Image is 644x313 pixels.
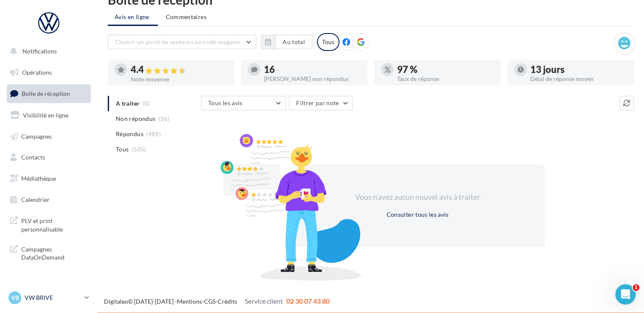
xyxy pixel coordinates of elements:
[22,69,52,76] span: Opérations
[108,35,256,49] button: Choisir un point de vente ou un code magasin
[218,298,237,305] a: Crédits
[5,191,92,209] a: Calendrier
[286,297,330,305] span: 02 30 07 43 80
[116,115,155,123] span: Non répondus
[204,298,216,305] a: CGS
[530,65,627,74] div: 13 jours
[633,284,639,291] span: 1
[22,48,57,55] span: Notifications
[25,293,81,302] p: VW BRIVE
[201,96,286,110] button: Tous les avis
[131,76,227,82] div: Note moyenne
[5,64,92,81] a: Opérations
[5,170,92,187] a: Médiathèque
[159,115,169,122] span: (16)
[397,65,494,74] div: 97 %
[21,215,87,233] span: PLV et print personnalisable
[289,96,353,110] button: Filtrer par note
[11,293,19,302] span: VB
[23,112,68,119] span: Visibilité en ligne
[132,146,146,153] span: (505)
[104,298,128,305] a: Digitaleo
[383,210,452,220] button: Consulter tous les avis
[21,175,56,182] span: Médiathèque
[116,130,143,138] span: Répondus
[264,76,361,82] div: [PERSON_NAME] non répondus
[275,35,312,49] button: Au total
[116,145,129,154] span: Tous
[5,148,92,166] a: Contacts
[131,65,227,75] div: 4.4
[208,99,243,106] span: Tous les avis
[5,240,92,265] a: Campagnes DataOnDemand
[177,298,202,305] a: Mentions
[5,128,92,145] a: Campagnes
[21,196,50,203] span: Calendrier
[261,35,312,49] button: Au total
[146,131,161,137] span: (489)
[264,65,361,74] div: 16
[21,154,45,161] span: Contacts
[5,42,89,60] button: Notifications
[5,84,92,103] a: Boîte de réception
[7,290,91,306] a: VB VW BRIVE
[21,132,52,140] span: Campagnes
[115,38,241,45] span: Choisir un point de vente ou un code magasin
[245,297,283,305] span: Service client
[104,298,330,305] span: © [DATE]-[DATE] - - -
[5,212,92,237] a: PLV et print personnalisable
[21,243,87,262] span: Campagnes DataOnDemand
[615,284,636,305] iframe: Intercom live chat
[5,106,92,124] a: Visibilité en ligne
[317,33,339,51] div: Tous
[344,192,490,203] div: Vous n'avez aucun nouvel avis à traiter
[397,76,494,82] div: Taux de réponse
[530,76,627,82] div: Délai de réponse moyen
[22,90,70,97] span: Boîte de réception
[166,13,207,21] span: Commentaires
